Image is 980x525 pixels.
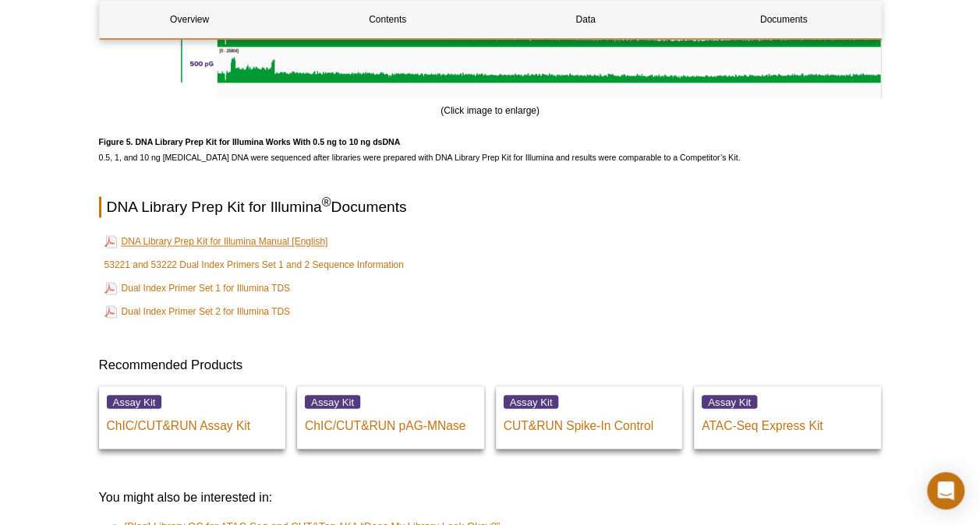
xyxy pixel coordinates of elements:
a: Dual Index Primer Set 2 for Illumina TDS [104,302,291,321]
p: ChIC/CUT&RUN pAG-MNase [305,410,476,433]
span: 0.5, 1, and 10 ng [MEDICAL_DATA] DNA were sequenced after libraries were prepared with DNA Librar... [99,137,741,162]
a: DNA Library Prep Kit for Illumina Manual [English] [104,232,328,251]
a: 53221 and 53222 Dual Index Primers Set 1 and 2 Sequence Information [104,257,404,273]
h3: Recommended Products [99,355,882,374]
p: ChIC/CUT&RUN Assay Kit [107,410,278,433]
span: Assay Kit [702,395,757,408]
h3: You might also be interested in: [99,488,882,506]
a: Documents [694,1,874,38]
sup: ® [322,196,331,209]
span: Assay Kit [504,395,559,408]
span: Assay Kit [107,395,162,408]
a: Assay Kit ChIC/CUT&RUN Assay Kit [99,386,286,449]
a: Dual Index Primer Set 1 for Illumina TDS [104,279,291,298]
p: ATAC-Seq Express Kit [702,410,873,433]
h2: DNA Library Prep Kit for Illumina Documents [99,196,882,217]
a: Assay Kit CUT&RUN Spike-In Control [496,386,683,449]
a: Contents [298,1,478,38]
a: Data [496,1,676,38]
span: Assay Kit [305,395,360,408]
a: Overview [100,1,280,38]
strong: Figure 5. DNA Library Prep Kit for Illumina Works With 0.5 ng to 10 ng dsDNA [99,137,401,146]
a: Assay Kit ChIC/CUT&RUN pAG-MNase [297,386,484,449]
div: Open Intercom Messenger [927,472,964,509]
p: CUT&RUN Spike-In Control [504,410,675,433]
a: Assay Kit ATAC-Seq Express Kit [694,386,881,449]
